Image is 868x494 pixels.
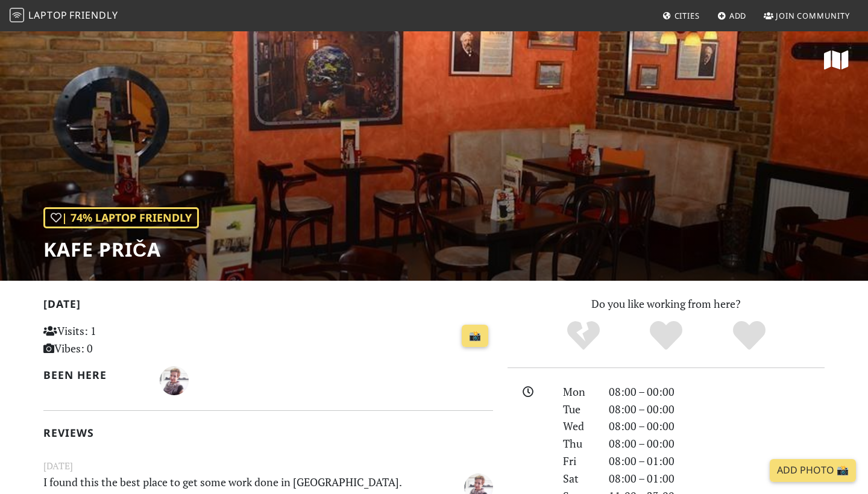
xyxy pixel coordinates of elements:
[602,452,832,470] div: 08:00 – 01:00
[556,452,602,470] div: Fri
[776,10,850,21] span: Join Community
[658,5,705,27] a: Cities
[160,366,189,395] img: 1349-thewayofa.jpg
[770,459,856,482] a: Add Photo 📸
[10,8,24,22] img: LaptopFriendly
[556,435,602,452] div: Thu
[556,401,602,418] div: Tue
[160,372,189,387] span: Thewayofa
[602,470,832,487] div: 08:00 – 01:00
[43,207,199,228] div: | 74% Laptop Friendly
[69,8,118,22] span: Friendly
[602,435,832,452] div: 08:00 – 00:00
[10,5,118,27] a: LaptopFriendly LaptopFriendly
[464,479,493,493] span: Thewayofa
[624,319,708,352] div: Yes
[43,427,493,439] h2: Reviews
[43,369,145,381] h2: Been here
[556,383,602,401] div: Mon
[542,319,625,352] div: No
[602,417,832,435] div: 08:00 – 00:00
[508,295,825,313] p: Do you like working from here?
[556,417,602,435] div: Wed
[675,10,700,21] span: Cities
[43,322,184,357] p: Visits: 1 Vibes: 0
[36,458,500,474] small: [DATE]
[28,8,68,22] span: Laptop
[462,325,488,348] a: 📸
[43,298,493,315] h2: [DATE]
[759,5,855,27] a: Join Community
[43,238,199,261] h1: Kafe Priča
[729,10,747,21] span: Add
[712,5,752,27] a: Add
[602,383,832,401] div: 08:00 – 00:00
[602,401,832,418] div: 08:00 – 00:00
[556,470,602,487] div: Sat
[708,319,791,352] div: Definitely!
